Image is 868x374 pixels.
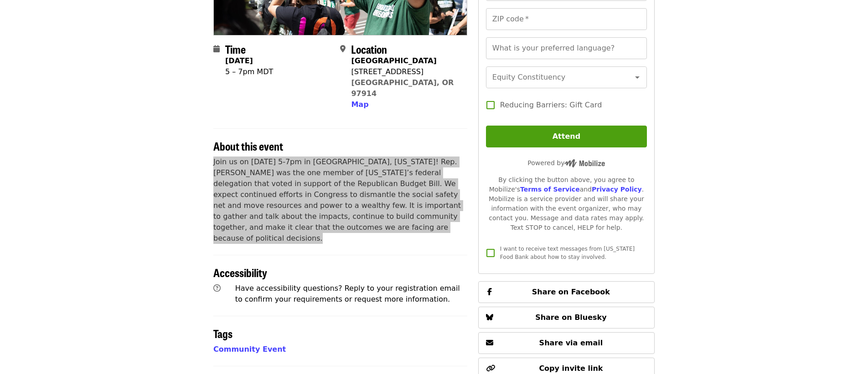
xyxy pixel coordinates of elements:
div: By clicking the button above, you agree to Mobilize's and . Mobilize is a service provider and wi... [486,175,647,232]
div: 5 – 7pm MDT [225,66,273,77]
span: Tags [213,325,232,341]
strong: [DATE] [225,56,253,65]
a: Privacy Policy [592,186,642,193]
p: Join us on [DATE] 5-7pm in [GEOGRAPHIC_DATA], [US_STATE]! Rep. [PERSON_NAME] was the one member o... [213,157,467,244]
a: Community Event [213,345,286,354]
span: Reducing Barriers: Gift Card [500,100,602,111]
input: What is your preferred language? [486,37,647,59]
a: Terms of Service [520,186,580,193]
span: Location [351,41,387,57]
input: ZIP code [486,8,647,30]
span: Accessibility [213,264,267,280]
span: About this event [213,138,283,154]
i: calendar icon [213,45,220,53]
i: question-circle icon [213,284,221,293]
span: Copy invite link [539,364,603,373]
button: Open [631,71,644,84]
button: Share via email [478,332,655,354]
img: Powered by Mobilize [564,159,605,167]
button: Share on Facebook [478,281,655,303]
a: [GEOGRAPHIC_DATA], OR 97914 [351,78,454,98]
span: Share on Facebook [532,288,610,296]
span: Share on Bluesky [535,313,607,322]
strong: [GEOGRAPHIC_DATA] [351,56,436,65]
span: I want to receive text messages from [US_STATE] Food Bank about how to stay involved. [500,246,635,260]
span: Map [351,100,368,109]
span: Have accessibility questions? Reply to your registration email to confirm your requirements or re... [235,284,460,303]
span: Time [225,41,246,57]
button: Map [351,99,368,110]
button: Attend [486,126,647,147]
i: map-marker-alt icon [340,45,346,53]
div: [STREET_ADDRESS] [351,66,460,77]
span: Powered by [527,159,605,167]
button: Share on Bluesky [478,307,655,329]
span: Share via email [539,339,603,347]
